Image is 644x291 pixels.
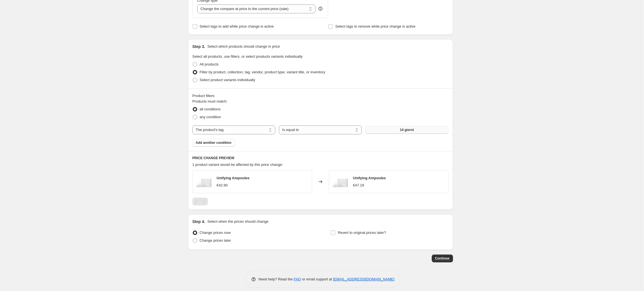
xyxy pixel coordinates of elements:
[335,24,416,28] span: Select tags to remove while price change is active
[301,277,333,281] span: or email support at
[217,176,250,180] span: Unifying Ampoules
[365,126,448,134] button: 14 giorni
[333,277,394,281] a: [EMAIL_ADDRESS][DOMAIN_NAME]
[192,198,208,205] nav: Pagination
[200,70,325,74] span: Filter by product, collection, tag, vendor, product type, variant title, or inventory
[192,139,235,147] button: Add another condition
[353,183,364,188] div: €47.19
[432,254,453,262] button: Continue
[400,128,414,132] span: 14 giorni
[294,277,301,281] a: FAQ
[332,173,349,190] img: unifying-ampoules-133744_80x.jpg
[353,176,386,180] span: Unifying Ampoules
[200,231,231,235] span: Change prices now
[217,183,228,188] div: €42.90
[200,62,219,66] span: All products
[196,173,212,190] img: unifying-ampoules-133744_80x.jpg
[192,44,205,49] h2: Step 3.
[207,44,280,49] p: Select which products should change in price
[192,219,205,224] h2: Step 4.
[192,54,303,59] span: Select all products, use filters, or select products variants individually
[435,256,450,261] span: Continue
[200,78,255,82] span: Select product variants individually
[196,140,231,145] span: Add another condition
[200,115,221,119] span: any condition
[200,238,231,243] span: Change prices later
[259,277,294,281] span: Need help? Read the
[200,107,221,111] span: all conditions
[192,156,448,160] h6: PRICE CHANGE PREVIEW
[200,24,274,28] span: Select tags to add while price change is active
[338,231,386,235] span: Revert to original prices later?
[192,163,283,167] span: 1 product variant would be affected by this price change:
[192,93,448,99] div: Product filters
[318,6,323,11] div: help
[192,99,228,103] span: Products must match:
[207,219,268,224] p: Select when the prices should change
